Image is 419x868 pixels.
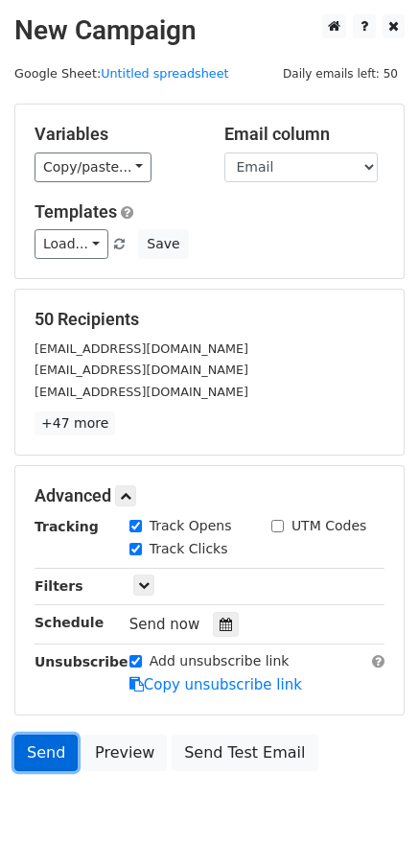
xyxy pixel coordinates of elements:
label: Add unsubscribe link [150,651,290,671]
span: Send now [129,616,200,633]
h5: Variables [35,124,196,145]
button: Save [138,229,188,259]
div: 聊天小组件 [323,776,419,868]
iframe: Chat Widget [323,776,419,868]
h5: 50 Recipients [35,309,384,330]
label: Track Opens [150,516,232,536]
a: Untitled spreadsheet [101,66,228,81]
a: Templates [35,201,117,222]
h5: Email column [224,124,385,145]
a: Preview [82,735,167,771]
small: [EMAIL_ADDRESS][DOMAIN_NAME] [35,385,248,399]
a: Daily emails left: 50 [276,66,405,81]
a: Send [14,735,78,771]
a: Copy unsubscribe link [129,676,302,693]
label: Track Clicks [150,539,228,559]
small: [EMAIL_ADDRESS][DOMAIN_NAME] [35,341,248,356]
h2: New Campaign [14,14,405,47]
label: UTM Codes [291,516,366,536]
a: Send Test Email [172,735,317,771]
h5: Advanced [35,485,384,506]
a: Copy/paste... [35,152,151,182]
strong: Filters [35,578,83,594]
a: +47 more [35,411,115,435]
small: [EMAIL_ADDRESS][DOMAIN_NAME] [35,363,248,377]
a: Load... [35,229,108,259]
small: Google Sheet: [14,66,229,81]
span: Daily emails left: 50 [276,63,405,84]
strong: Schedule [35,615,104,630]
strong: Tracking [35,519,99,534]
strong: Unsubscribe [35,654,128,669]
